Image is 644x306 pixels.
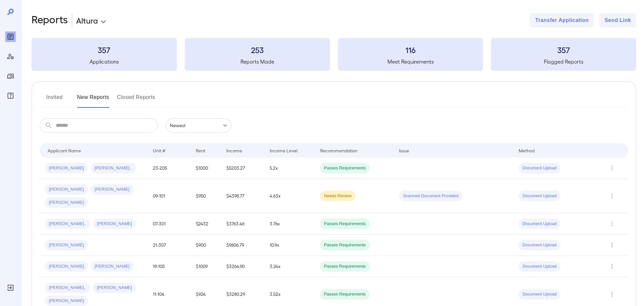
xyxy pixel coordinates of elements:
div: Newest [166,118,231,133]
span: Passes Requirements [320,242,369,248]
span: Document Upload [518,263,560,270]
div: Income Level [270,146,298,154]
td: 09-101 [148,179,191,213]
td: $1000 [191,158,221,179]
p: Altura [76,15,98,26]
td: $3763.46 [221,213,264,235]
button: New Reports [77,92,109,108]
td: 21-307 [148,235,191,256]
td: $3264.90 [221,256,264,277]
td: 19-105 [148,256,191,277]
td: $900 [191,235,221,256]
span: [PERSON_NAME] [45,242,88,248]
h3: 357 [31,45,177,55]
button: Row Actions [607,219,617,229]
button: Invited [40,92,69,108]
span: Document Upload [518,165,560,171]
span: Needs Review [320,193,355,199]
td: $2432 [191,213,221,235]
div: Rent [196,146,206,154]
span: [PERSON_NAME] [45,263,88,270]
span: Passes Requirements [320,263,369,270]
td: $9806.79 [221,235,264,256]
span: [PERSON_NAME].. [45,285,90,291]
span: Document Upload [518,291,560,297]
span: [PERSON_NAME] [93,285,136,291]
h5: Applications [31,58,177,66]
td: 10.9x [264,235,315,256]
span: [PERSON_NAME].. [91,165,136,171]
span: Document Upload [518,193,560,199]
span: [PERSON_NAME].. [45,221,90,227]
button: Row Actions [607,289,617,299]
span: Passes Requirements [320,221,369,227]
td: $950 [191,179,221,213]
button: Row Actions [607,191,617,201]
div: Income [226,146,242,154]
button: Transfer Application [530,13,594,28]
span: [PERSON_NAME] [91,186,134,193]
h5: Meet Requirements [338,58,483,66]
button: Row Actions [607,261,617,272]
td: $4398.77 [221,179,264,213]
span: Passes Requirements [320,291,369,297]
td: 4.63x [264,179,315,213]
div: Method [518,146,534,154]
span: Scanned Document Provided [399,193,462,199]
td: 07-301 [148,213,191,235]
h5: Flagged Reports [491,58,636,66]
span: Document Upload [518,242,560,248]
span: Passes Requirements [320,165,369,171]
td: $1009 [191,256,221,277]
div: Log Out [5,282,16,293]
span: [PERSON_NAME] [91,263,134,270]
span: [PERSON_NAME] [45,165,88,171]
div: Recommendation [320,146,357,154]
div: Reports [5,31,16,42]
td: 3.24x [264,256,315,277]
button: Row Actions [607,163,617,173]
button: Row Actions [607,240,617,250]
h2: Reports [31,13,68,28]
h3: 116 [338,45,483,55]
div: FAQ [5,90,16,101]
div: Manage Properties [5,71,16,81]
span: [PERSON_NAME] [45,200,88,206]
h3: 357 [491,45,636,55]
td: 5.2x [264,158,315,179]
div: Manage Users [5,51,16,62]
span: [PERSON_NAME] [93,221,136,227]
div: Applicant Name [48,146,81,154]
div: Issue [399,146,409,154]
td: 23-205 [148,158,191,179]
span: [PERSON_NAME] [45,186,88,193]
div: Unit # [153,146,165,154]
button: Closed Reports [117,92,156,108]
h3: 253 [185,45,330,55]
span: Document Upload [518,221,560,227]
summary: 357Applications253Reports Made116Meet Requirements357Flagged Reports [31,38,636,71]
button: Send Link [599,13,636,28]
span: [PERSON_NAME] [45,298,88,304]
td: $5203.27 [221,158,264,179]
h5: Reports Made [185,58,330,66]
td: 3.76x [264,213,315,235]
